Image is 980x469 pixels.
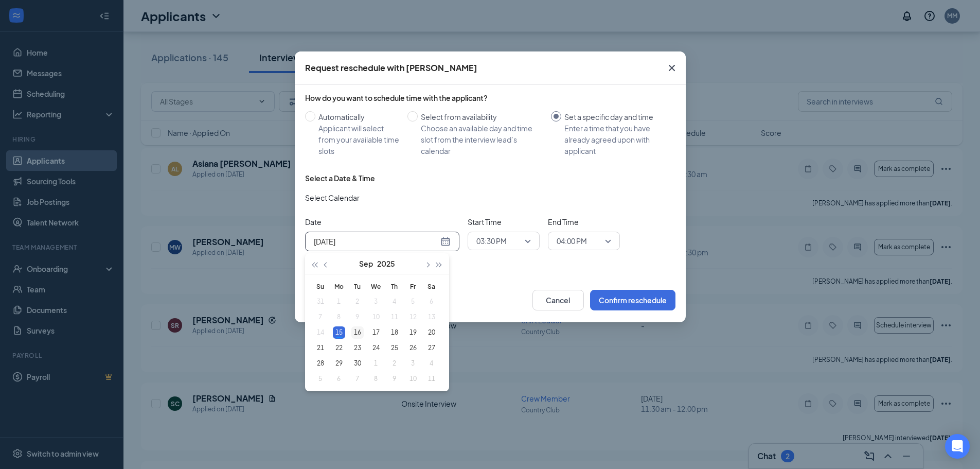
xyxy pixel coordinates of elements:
div: 18 [388,326,401,339]
span: 04:00 PM [557,233,587,249]
th: Th [385,279,404,294]
div: 7 [351,373,364,385]
div: 11 [425,373,438,385]
div: 3 [407,357,419,370]
div: 17 [370,326,382,339]
div: How do you want to schedule time with the applicant? [305,93,675,103]
div: Choose an available day and time slot from the interview lead’s calendar [421,123,543,157]
div: Open Intercom Messenger [945,434,970,459]
div: 8 [370,373,382,385]
td: 2025-10-09 [385,371,404,387]
div: 16 [351,326,364,339]
div: 5 [314,373,327,385]
div: 15 [333,326,345,339]
td: 2025-09-27 [422,340,441,356]
span: End Time [548,216,620,228]
td: 2025-09-17 [367,325,385,340]
div: 23 [351,342,364,354]
td: 2025-10-03 [404,356,422,371]
button: Confirm reschedule [590,290,675,310]
td: 2025-09-22 [330,340,348,356]
div: 27 [425,342,438,354]
button: Sep [359,253,373,274]
div: 19 [407,326,419,339]
th: We [367,279,385,294]
div: 2 [388,357,401,370]
td: 2025-09-23 [348,340,367,356]
div: Set a specific day and time [564,111,667,123]
button: 2025 [377,253,395,274]
td: 2025-10-02 [385,356,404,371]
div: 28 [314,357,327,370]
th: Mo [330,279,348,294]
td: 2025-10-01 [367,356,385,371]
div: 4 [425,357,438,370]
td: 2025-09-29 [330,356,348,371]
td: 2025-09-20 [422,325,441,340]
td: 2025-09-19 [404,325,422,340]
button: Close [658,51,686,84]
div: Automatically [318,111,399,123]
div: Select from availability [421,111,543,123]
div: Applicant will select from your available time slots [318,123,399,157]
td: 2025-09-28 [311,356,330,371]
th: Su [311,279,330,294]
td: 2025-09-25 [385,340,404,356]
td: 2025-09-15 [330,325,348,340]
input: Sep 15, 2025 [314,236,438,247]
td: 2025-10-11 [422,371,441,387]
div: 26 [407,342,419,354]
span: Select Calendar [305,192,360,203]
span: Date [305,216,459,228]
td: 2025-10-04 [422,356,441,371]
div: 30 [351,357,364,370]
th: Sa [422,279,441,294]
td: 2025-09-16 [348,325,367,340]
th: Tu [348,279,367,294]
td: 2025-10-06 [330,371,348,387]
div: Enter a time that you have already agreed upon with applicant [564,123,667,157]
div: Select a Date & Time [305,173,375,183]
div: 20 [425,326,438,339]
div: 9 [388,373,401,385]
span: 03:30 PM [476,233,507,249]
td: 2025-10-10 [404,371,422,387]
div: 21 [314,342,327,354]
td: 2025-09-18 [385,325,404,340]
td: 2025-09-26 [404,340,422,356]
div: Request reschedule with [PERSON_NAME] [305,62,477,74]
td: 2025-09-24 [367,340,385,356]
td: 2025-09-21 [311,340,330,356]
td: 2025-10-05 [311,371,330,387]
span: Start Time [468,216,540,228]
th: Fr [404,279,422,294]
div: 29 [333,357,345,370]
div: 10 [407,373,419,385]
div: 24 [370,342,382,354]
div: 22 [333,342,345,354]
td: 2025-10-07 [348,371,367,387]
div: 1 [370,357,382,370]
div: 25 [388,342,401,354]
td: 2025-09-30 [348,356,367,371]
button: Cancel [532,290,584,310]
svg: Cross [666,62,678,74]
div: 6 [333,373,345,385]
td: 2025-10-08 [367,371,385,387]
